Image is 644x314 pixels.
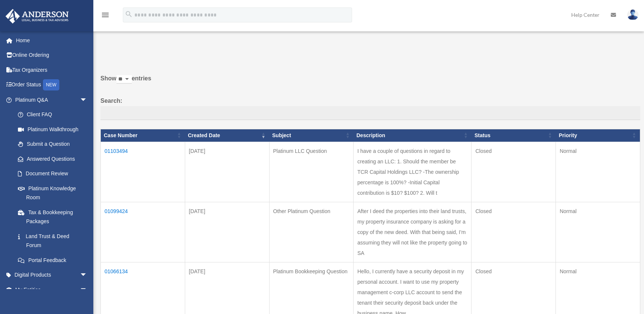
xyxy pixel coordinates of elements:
th: Description: activate to sort column ascending [354,129,472,142]
input: Search: [100,106,640,120]
a: Platinum Knowledge Room [10,181,95,205]
th: Subject: activate to sort column ascending [269,129,354,142]
a: Online Ordering [5,48,99,63]
td: [DATE] [185,202,269,262]
td: After I deed the properties into their land trusts, my property insurance company is asking for a... [354,202,472,262]
th: Status: activate to sort column ascending [472,129,556,142]
a: Tax & Bookkeeping Packages [10,205,95,229]
td: Normal [556,142,640,202]
a: Tax Organizers [5,62,99,77]
a: Land Trust & Deed Forum [10,229,95,253]
td: I have a couple of questions in regard to creating an LLC: 1. Should the member be TCR Capital Ho... [354,142,472,202]
a: Platinum Q&Aarrow_drop_down [5,92,95,107]
th: Created Date: activate to sort column ascending [185,129,269,142]
i: menu [101,10,110,19]
img: User Pic [627,9,638,20]
a: Answered Questions [10,151,91,166]
div: NEW [43,79,59,90]
th: Case Number: activate to sort column ascending [101,129,185,142]
a: Client FAQ [10,107,95,122]
label: Show entries [100,73,640,91]
td: Normal [556,202,640,262]
i: search [125,10,133,18]
a: My Entitiesarrow_drop_down [5,282,99,297]
td: Closed [472,142,556,202]
label: Search: [100,96,640,120]
span: arrow_drop_down [80,268,95,283]
td: Platinum LLC Question [269,142,354,202]
td: Closed [472,202,556,262]
a: Digital Productsarrow_drop_down [5,268,99,283]
td: 01099424 [101,202,185,262]
a: Platinum Walkthrough [10,122,95,137]
a: Document Review [10,166,95,181]
td: Other Platinum Question [269,202,354,262]
th: Priority: activate to sort column ascending [556,129,640,142]
a: menu [101,13,110,19]
span: arrow_drop_down [80,282,95,298]
a: Order StatusNEW [5,77,99,93]
a: Home [5,33,99,48]
span: arrow_drop_down [80,92,95,108]
a: Submit a Question [10,137,95,152]
a: Portal Feedback [10,253,95,268]
img: Anderson Advisors Platinum Portal [3,9,71,24]
td: [DATE] [185,142,269,202]
td: 01103494 [101,142,185,202]
select: Showentries [116,75,132,84]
